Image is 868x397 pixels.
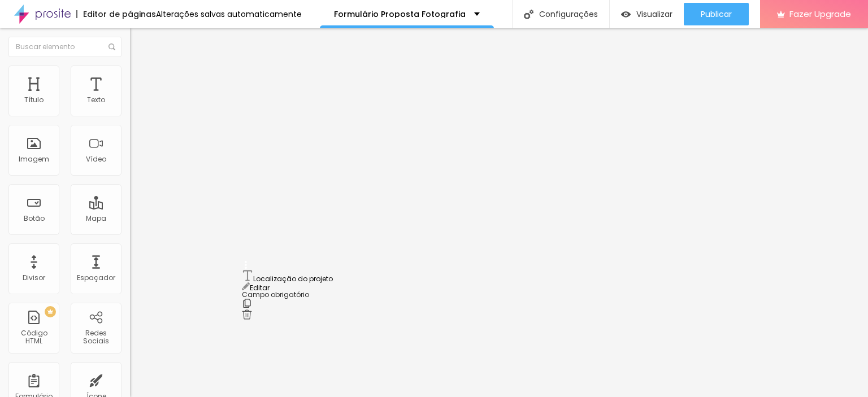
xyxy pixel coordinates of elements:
[23,274,45,282] div: Divisor
[684,3,749,25] button: Publicar
[8,37,121,57] input: Buscar elemento
[86,215,106,223] div: Mapa
[636,10,672,19] span: Visualizar
[130,28,868,397] iframe: Editor
[11,329,56,346] div: Código HTML
[789,9,851,19] span: Fazer Upgrade
[87,96,105,104] div: Texto
[24,96,44,104] div: Título
[334,10,466,18] p: Formulário Proposta Fotografia
[73,329,118,346] div: Redes Sociais
[86,155,106,163] div: Vídeo
[77,274,115,282] div: Espaçador
[108,43,115,50] img: Icone
[524,10,533,19] img: Icone
[156,10,302,18] div: Alterações salvas automaticamente
[610,3,684,25] button: Visualizar
[701,10,732,19] span: Publicar
[76,10,156,18] div: Editor de páginas
[621,10,631,19] img: view-1.svg
[19,155,49,163] div: Imagem
[24,215,45,223] div: Botão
